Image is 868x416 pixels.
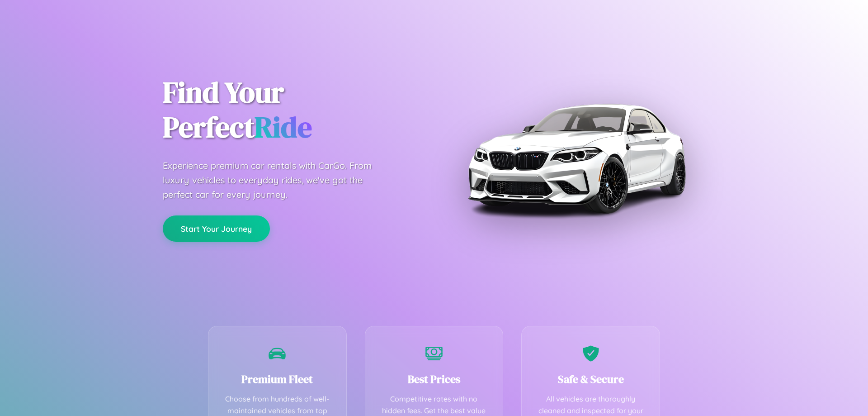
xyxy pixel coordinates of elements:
[463,45,689,272] img: Premium BMW car rental vehicle
[163,215,270,242] button: Start Your Journey
[535,372,646,387] h3: Safe & Secure
[163,75,420,145] h1: Find Your Perfect
[255,107,312,147] span: Ride
[379,372,490,387] h3: Best Prices
[163,158,389,202] p: Experience premium car rentals with CarGo. From luxury vehicles to everyday rides, we've got the ...
[222,372,333,387] h3: Premium Fleet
